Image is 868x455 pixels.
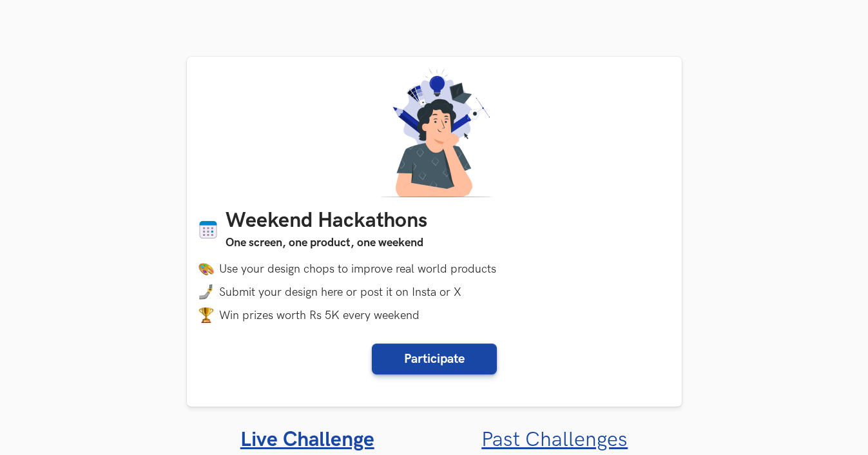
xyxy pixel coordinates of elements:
[372,344,497,374] button: Participate
[198,307,670,323] li: Win prizes worth Rs 5K every weekend
[481,427,628,452] a: Past Challenges
[226,234,427,252] h3: One screen, one product, one weekend
[240,427,374,452] a: Live Challenge
[226,209,427,234] h1: Weekend Hackathons
[198,220,218,240] img: Calendar icon
[198,307,214,323] img: trophy.png
[187,407,682,452] ul: Tabs Interface
[198,261,214,276] img: palette.png
[219,286,461,299] span: Submit your design here or post it on Insta or X
[198,261,670,276] li: Use your design chops to improve real world products
[372,68,496,197] img: A designer thinking
[198,284,214,300] img: mobile-in-hand.png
